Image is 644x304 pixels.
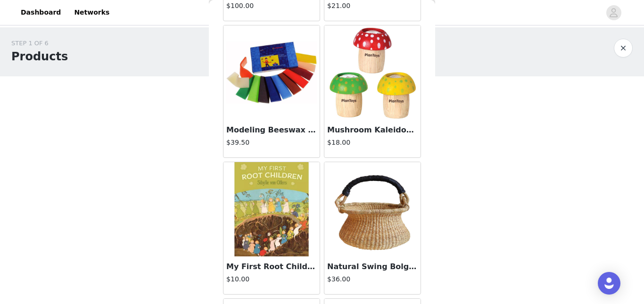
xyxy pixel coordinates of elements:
h4: $36.00 [327,274,418,284]
div: Open Intercom Messenger [598,272,620,295]
h4: $100.00 [226,1,317,11]
div: avatar [609,5,618,20]
a: Dashboard [15,2,66,23]
h4: $10.00 [226,274,317,284]
img: My First Root Children - Board Book [224,162,319,256]
h1: Products [11,48,68,65]
h4: $18.00 [327,138,418,148]
h3: Modeling Beeswax - Large [226,124,317,136]
h4: $39.50 [226,138,317,148]
div: STEP 1 OF 6 [11,39,68,48]
h3: Mushroom Kaleidoscope [327,124,418,136]
h4: $21.00 [327,1,418,11]
img: Natural Swing Bolga Basket [325,162,420,256]
img: Modeling Beeswax - Large [224,25,319,120]
h3: Natural Swing Bolga Basket [327,261,418,272]
a: Networks [68,2,115,23]
img: Mushroom Kaleidoscope [325,25,420,120]
h3: My First Root Children - Board Book [226,261,317,272]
